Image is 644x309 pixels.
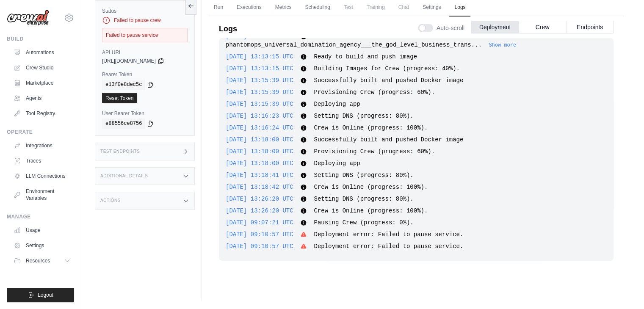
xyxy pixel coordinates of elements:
[10,91,74,105] a: Agents
[226,113,293,119] span: [DATE] 13:16:23 UTC
[219,23,237,35] p: Logs
[314,172,413,179] span: Setting DNS (progress: 80%).
[314,231,463,238] span: Deployment error: Failed to pause service.
[226,219,293,226] span: [DATE] 09:07:21 UTC
[314,160,360,167] span: Deploying app
[102,80,145,90] code: e13f0e8dec5c
[38,292,53,298] span: Logout
[314,77,463,84] span: Successfully built and pushed Docker image
[102,93,137,103] a: Reset Token
[437,24,464,32] span: Auto-scroll
[226,160,293,167] span: [DATE] 13:18:00 UTC
[10,169,74,183] a: LLM Connections
[10,61,74,74] a: Crew Studio
[7,10,49,26] img: Logo
[226,77,293,84] span: [DATE] 13:15:39 UTC
[26,257,50,264] span: Resources
[226,231,293,238] span: [DATE] 09:10:57 UTC
[10,185,74,205] a: Environment Variables
[226,196,293,202] span: [DATE] 13:26:20 UTC
[102,8,188,14] label: Status
[102,16,188,25] div: Failed to pause crew
[226,53,293,60] span: [DATE] 13:13:15 UTC
[226,89,293,96] span: [DATE] 13:15:39 UTC
[314,148,435,155] span: Provisioning Crew (progress: 60%).
[10,46,74,59] a: Automations
[314,219,413,226] span: Pausing Crew (progress: 0%).
[314,184,428,190] span: Crew is Online (progress: 100%).
[7,129,74,135] div: Operate
[314,207,428,214] span: Crew is Online (progress: 100%).
[100,174,148,179] h3: Additional Details
[102,119,145,129] code: e88556ce8756
[226,184,293,190] span: [DATE] 13:18:42 UTC
[314,89,435,96] span: Provisioning Crew (progress: 60%).
[100,149,140,154] h3: Test Endpoints
[102,49,188,56] label: API URL
[314,101,360,108] span: Deploying app
[100,198,121,203] h3: Actions
[226,207,293,214] span: [DATE] 13:26:20 UTC
[10,139,74,152] a: Integrations
[102,110,188,117] label: User Bearer Token
[7,36,74,42] div: Build
[7,288,74,302] button: Logout
[7,213,74,220] div: Manage
[314,136,463,143] span: Successfully built and pushed Docker image
[314,243,463,250] span: Deployment error: Failed to pause service.
[10,76,74,90] a: Marketplace
[226,124,293,131] span: [DATE] 13:16:24 UTC
[226,136,293,143] span: [DATE] 13:18:00 UTC
[454,14,644,309] iframe: Chat Widget
[102,58,156,64] span: [URL][DOMAIN_NAME]
[10,154,74,168] a: Traces
[226,243,293,250] span: [DATE] 09:10:57 UTC
[10,223,74,237] a: Usage
[10,107,74,120] a: Tool Registry
[226,101,293,108] span: [DATE] 13:15:39 UTC
[226,172,293,179] span: [DATE] 13:18:41 UTC
[10,239,74,252] a: Settings
[102,71,188,78] label: Bearer Token
[10,254,74,268] button: Resources
[314,65,459,72] span: Building Images for Crew (progress: 40%).
[226,65,293,72] span: [DATE] 13:13:15 UTC
[314,196,413,202] span: Setting DNS (progress: 80%).
[226,148,293,155] span: [DATE] 13:18:00 UTC
[314,113,413,119] span: Setting DNS (progress: 80%).
[314,53,417,60] span: Ready to build and push image
[102,28,188,42] div: Failed to pause service
[314,124,428,131] span: Crew is Online (progress: 100%).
